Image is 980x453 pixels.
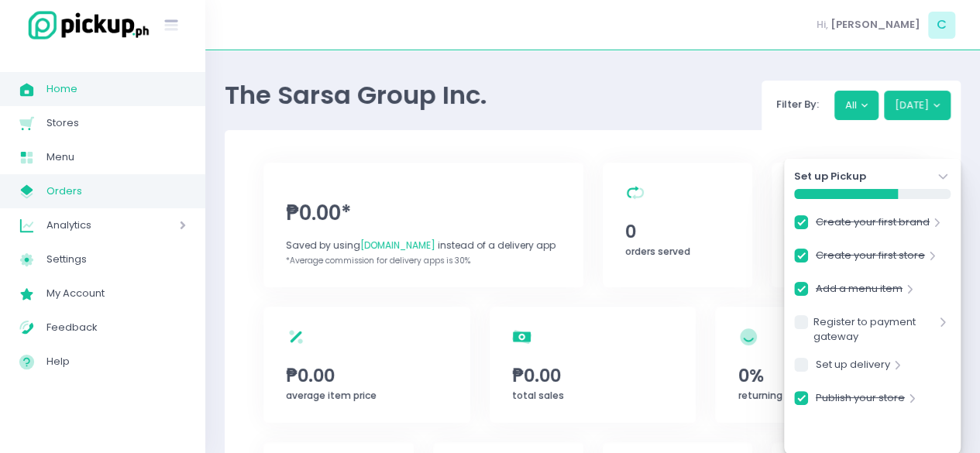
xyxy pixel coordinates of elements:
img: logo [19,9,151,42]
span: Menu [46,147,186,167]
span: Settings [46,249,186,269]
span: Help [46,352,186,372]
span: The Sarsa Group Inc. [225,77,487,112]
span: Orders [46,181,186,201]
a: Add a menu item [816,281,903,302]
a: Publish your store [816,390,905,411]
a: ₱0.00total sales [490,307,696,423]
a: 0orders [772,163,922,287]
a: Create your first store [816,248,925,269]
span: [DOMAIN_NAME] [360,239,435,252]
span: Hi, [817,17,828,33]
span: average item price [286,389,377,402]
span: [PERSON_NAME] [830,17,920,33]
span: C [928,12,955,39]
button: All [834,91,879,120]
span: Filter By: [772,97,824,112]
span: returning customers [738,389,837,402]
span: total sales [512,389,564,402]
a: Set up delivery [816,357,890,378]
span: ₱0.00 [286,362,447,389]
span: Home [46,79,186,99]
span: orders served [625,245,690,258]
span: Analytics [46,215,136,235]
span: Feedback [46,317,186,338]
a: Register to payment gateway [813,314,935,345]
span: My Account [46,283,186,304]
strong: Set up Pickup [794,169,866,184]
a: 0orders served [603,163,753,287]
div: Saved by using instead of a delivery app [286,239,560,252]
span: *Average commission for delivery apps is 30% [286,255,470,266]
button: [DATE] [884,91,951,120]
span: Stores [46,113,186,133]
a: ₱0.00average item price [263,307,470,423]
span: 0% [738,362,899,389]
span: ₱0.00 [512,362,673,389]
span: ₱0.00* [286,198,560,228]
a: 0%returning customers [715,307,922,423]
a: Create your first brand [816,214,930,235]
span: 0 [625,218,730,245]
